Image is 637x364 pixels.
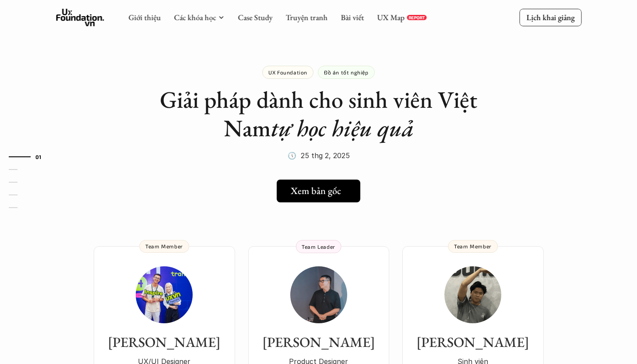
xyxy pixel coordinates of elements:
[407,15,426,20] a: REPORT
[454,243,492,249] p: Team Member
[144,85,494,142] h1: Giải pháp dành cho sinh viên Việt Nam
[9,152,50,162] a: 01
[102,334,226,350] h3: [PERSON_NAME]
[408,15,425,20] p: REPORT
[257,334,380,350] h3: [PERSON_NAME]
[324,69,369,75] p: Đồ án tốt nghiệp
[285,12,327,22] a: Truyện tranh
[291,185,341,197] h5: Xem bản gốc
[174,12,216,22] a: Các khóa học
[341,12,364,22] a: Bài viết
[302,244,335,250] p: Team Leader
[519,9,581,26] a: Lịch khai giảng
[277,180,360,202] a: Xem bản gốc
[271,113,414,143] em: tự học hiệu quả
[35,153,42,159] strong: 01
[288,149,350,162] p: 🕔 25 thg 2, 2025
[145,243,183,249] p: Team Member
[128,12,161,22] a: Giới thiệu
[526,12,574,22] p: Lịch khai giảng
[411,334,535,350] h3: [PERSON_NAME]
[268,69,307,75] p: UX Foundation
[377,12,405,22] a: UX Map
[238,12,272,22] a: Case Study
